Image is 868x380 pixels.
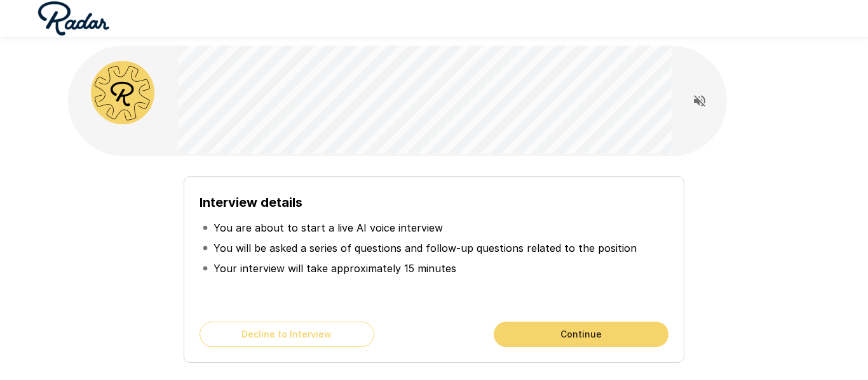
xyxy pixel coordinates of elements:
[687,88,712,114] button: Read questions aloud
[214,240,637,256] p: You will be asked a series of questions and follow-up questions related to the position
[200,322,374,347] button: Decline to Interview
[91,61,154,124] img: radar_avatar.png
[200,195,302,210] b: Interview details
[214,261,456,276] p: Your interview will take approximately 15 minutes
[494,322,668,347] button: Continue
[214,220,443,235] p: You are about to start a live AI voice interview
